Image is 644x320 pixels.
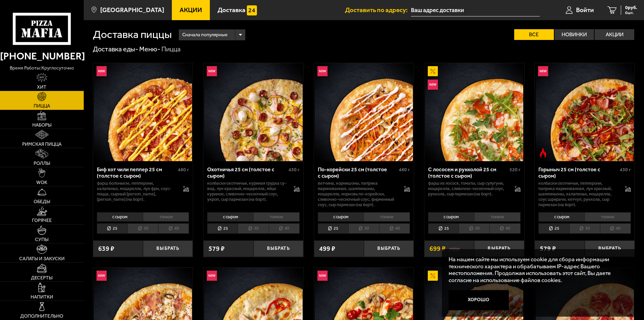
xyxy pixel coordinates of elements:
span: 579 ₽ [209,245,225,252]
span: 480 г [178,167,189,173]
img: Акционный [428,66,438,76]
li: 25 [538,223,569,234]
a: Меню- [139,45,160,53]
li: 40 [600,223,631,234]
img: Новинка [428,80,438,90]
div: Пицца [161,45,181,54]
li: тонкое [253,212,300,222]
a: НовинкаОхотничья 25 см (толстое с сыром) [203,63,303,161]
li: с сыром [538,212,584,222]
span: Акции [180,7,202,13]
div: По-корейски 25 см (толстое с сыром) [318,166,397,179]
p: колбаски Охотничьи, пепперони, паприка маринованная, лук красный, шампиньоны, халапеньо, моцарелл... [538,181,618,208]
li: 25 [97,223,127,234]
li: 25 [428,223,459,234]
div: Горыныч 25 см (толстое с сыром) [538,166,618,179]
button: Хорошо [449,290,509,310]
span: Дополнительно [20,314,63,319]
li: с сыром [318,212,364,222]
span: 579 ₽ [540,245,556,252]
label: Акции [595,29,634,40]
img: Акционный [428,271,438,281]
li: 25 [318,223,348,234]
h1: Доставка пиццы [93,29,172,40]
span: Пицца [34,104,50,108]
span: 430 г [620,167,631,173]
button: Выбрать [585,240,635,257]
li: тонкое [474,212,521,222]
li: 40 [269,223,300,234]
li: 40 [379,223,410,234]
img: Новинка [97,271,107,281]
span: WOK [36,180,47,185]
span: Обеды [34,199,50,204]
li: с сыром [97,212,143,222]
button: Выбрать [254,240,303,257]
li: 40 [489,223,520,234]
a: АкционныйНовинкаС лососем и рукколой 25 см (толстое с сыром) [424,63,524,161]
li: 25 [207,223,238,234]
p: фарш из лосося, томаты, сыр сулугуни, моцарелла, сливочно-чесночный соус, руккола, сыр пармезан (... [428,181,508,197]
button: Выбрать [364,240,414,257]
span: Наборы [32,123,51,128]
span: Салаты и закуски [19,257,65,261]
img: Острое блюдо [538,148,548,158]
li: 30 [459,223,489,234]
img: Новинка [207,271,217,281]
span: Горячее [32,218,52,223]
span: [GEOGRAPHIC_DATA] [100,7,164,13]
button: Выбрать [143,240,193,257]
span: Доставка [218,7,245,13]
div: Охотничья 25 см (толстое с сыром) [207,166,287,179]
span: 520 г [509,167,521,173]
img: С лососем и рукколой 25 см (толстое с сыром) [425,63,523,161]
label: Новинки [555,29,594,40]
span: Роллы [34,161,50,166]
span: Войти [576,7,594,13]
img: По-корейски 25 см (толстое с сыром) [315,63,413,161]
img: Новинка [207,66,217,76]
li: с сыром [428,212,474,222]
button: Выбрать [474,240,524,257]
a: Доставка еды- [93,45,138,53]
li: 30 [348,223,379,234]
li: 40 [158,223,189,234]
img: Новинка [97,66,107,76]
s: 799 ₽ [449,245,460,252]
img: Новинка [538,66,548,76]
span: Хит [37,85,46,90]
label: Все [514,29,554,40]
div: С лососем и рукколой 25 см (толстое с сыром) [428,166,508,179]
span: Доставить по адресу: [345,7,411,13]
div: Биф хот чили пеппер 25 см (толстое с сыром) [97,166,177,179]
p: колбаски охотничьи, куриная грудка су-вид, лук красный, моцарелла, яйцо куриное, сливочно-чесночн... [207,181,287,202]
p: фарш болоньезе, пепперони, халапеньо, моцарелла, лук фри, соус-пицца, сырный [PERSON_NAME], [PERS... [97,181,177,202]
span: Сначала популярные [182,29,227,41]
span: Напитки [31,295,53,300]
img: 15daf4d41897b9f0e9f617042186c801.svg [247,5,257,15]
li: 30 [569,223,600,234]
a: НовинкаПо-корейски 25 см (толстое с сыром) [314,63,414,161]
span: Десерты [31,276,52,280]
a: НовинкаБиф хот чили пеппер 25 см (толстое с сыром) [93,63,193,161]
p: ветчина, корнишоны, паприка маринованная, шампиньоны, моцарелла, морковь по-корейски, сливочно-че... [318,181,397,208]
span: Римская пицца [22,142,62,147]
input: Ваш адрес доставки [411,4,540,16]
li: тонкое [364,212,410,222]
span: 499 ₽ [319,245,335,252]
span: 699 ₽ [429,245,446,252]
img: Охотничья 25 см (толстое с сыром) [204,63,302,161]
img: Горыныч 25 см (толстое с сыром) [536,63,634,161]
span: 430 г [289,167,300,173]
li: 30 [127,223,158,234]
span: 0 шт. [625,11,637,15]
p: На нашем сайте мы используем cookie для сбора информации технического характера и обрабатываем IP... [449,256,624,284]
img: Новинка [317,66,328,76]
span: 0 руб. [625,5,637,10]
img: Биф хот чили пеппер 25 см (толстое с сыром) [94,63,192,161]
a: НовинкаОстрое блюдоГорыныч 25 см (толстое с сыром) [535,63,635,161]
li: 30 [238,223,268,234]
span: 639 ₽ [98,245,114,252]
span: Супы [35,237,48,242]
span: 480 г [399,167,410,173]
